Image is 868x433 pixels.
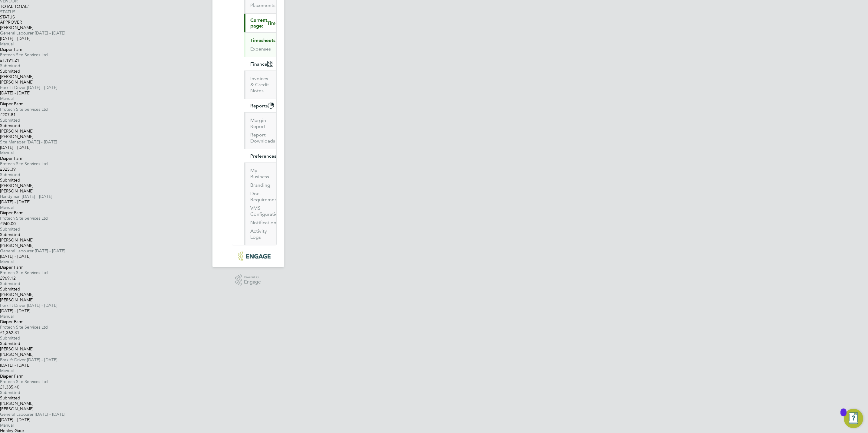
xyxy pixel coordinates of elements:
[244,57,278,71] button: Finance
[844,409,863,428] button: Open Resource Center, 11 new notifications
[238,251,270,261] img: protechltd-logo-retina.png
[27,4,29,9] span: /
[244,32,276,57] div: Current page:Timesheets
[244,274,261,280] span: Powered by
[250,168,269,179] a: My Business
[235,274,261,286] a: Powered byEngage
[250,117,266,129] a: Margin Report
[250,228,267,240] a: Activity Logs
[250,46,271,52] a: Expenses
[244,149,287,162] button: Preferences
[232,251,277,261] a: Go to home page
[35,248,65,254] span: [DATE] - [DATE]
[250,191,281,202] a: Doc. Requirements
[267,20,292,26] span: Timesheets
[250,2,275,8] a: Placements
[244,99,279,112] button: Reports
[250,205,283,217] a: VMS Configurations
[27,85,58,90] span: [DATE] - [DATE]
[250,76,269,93] a: Invoices & Credit Notes
[244,280,261,285] span: Engage
[22,194,52,199] span: [DATE] - [DATE]
[250,17,267,29] span: Current page:
[27,357,58,362] span: [DATE] - [DATE]
[27,303,58,308] span: [DATE] - [DATE]
[35,30,65,36] span: [DATE] - [DATE]
[250,103,268,109] span: Reports
[250,153,276,159] span: Preferences
[250,182,270,188] a: Branding
[250,61,267,67] span: Finance
[250,132,275,144] a: Report Downloads
[27,139,57,145] span: [DATE] - [DATE]
[244,14,303,32] button: Current page:Timesheets
[35,412,65,417] span: [DATE] - [DATE]
[250,38,275,43] a: Timesheets
[250,220,278,225] a: Notifications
